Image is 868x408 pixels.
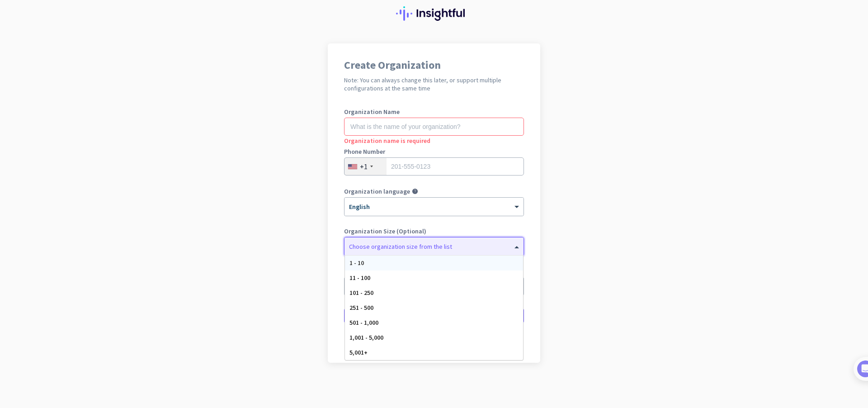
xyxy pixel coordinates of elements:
[345,256,523,360] div: Options List
[349,274,370,282] span: 11 - 100
[344,188,410,195] label: Organization language
[349,259,364,267] span: 1 - 10
[344,118,524,136] input: What is the name of your organization?
[360,162,368,171] div: +1
[344,268,524,274] label: Organization Time Zone
[412,188,418,195] i: help
[396,6,472,21] img: Insightful
[344,60,524,71] h1: Create Organization
[349,333,383,342] span: 1,001 - 5,000
[349,289,373,297] span: 101 - 250
[344,157,524,176] input: 201-555-0123
[344,137,430,145] span: Organization name is required
[344,76,524,92] h2: Note: You can always change this later, or support multiple configurations at the same time
[349,304,373,312] span: 251 - 500
[344,340,524,346] div: Go back
[344,228,524,234] label: Organization Size (Optional)
[344,148,524,155] label: Phone Number
[349,348,368,356] span: 5,001+
[349,318,378,327] span: 501 - 1,000
[344,308,524,324] button: Create Organization
[344,109,524,115] label: Organization Name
